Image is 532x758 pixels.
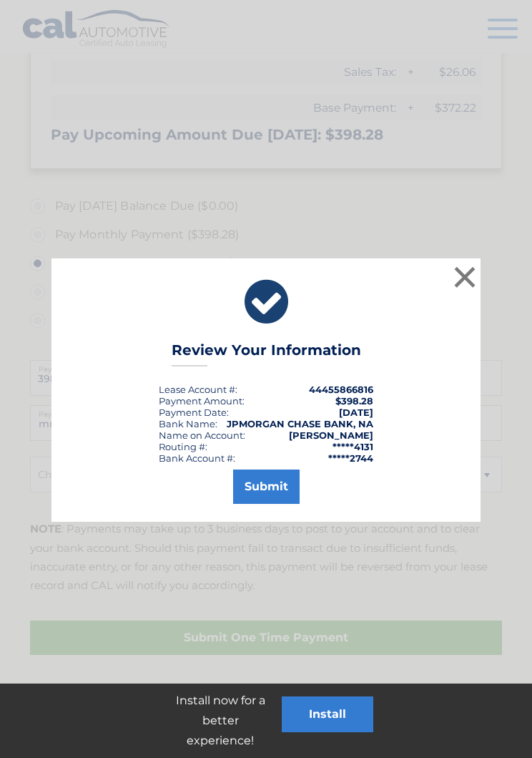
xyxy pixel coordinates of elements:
span: $398.28 [335,395,373,407]
strong: [PERSON_NAME] [289,429,373,441]
div: Payment Amount: [159,395,245,407]
div: : [159,407,229,418]
span: [DATE] [339,407,373,418]
div: Bank Account #: [159,452,235,464]
div: Name on Account: [159,429,245,441]
button: × [450,263,479,291]
button: Submit [233,470,300,504]
button: Install [282,696,373,732]
strong: JPMORGAN CHASE BANK, NA [227,418,373,429]
div: Bank Name: [159,418,217,429]
div: Lease Account #: [159,384,237,395]
strong: 44455866816 [309,384,373,395]
h3: Review Your Information [172,341,361,366]
div: Routing #: [159,441,207,452]
span: Payment Date [159,407,227,418]
p: Install now for a better experience! [159,691,282,751]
